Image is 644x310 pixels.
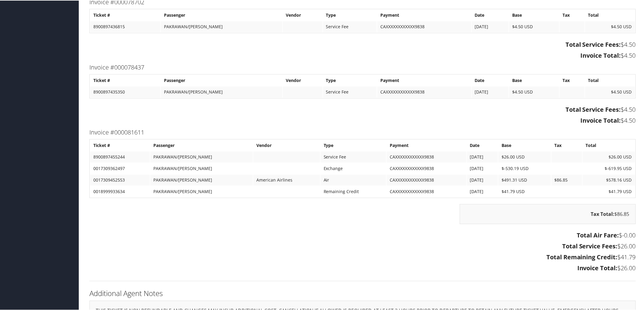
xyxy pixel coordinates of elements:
[577,230,619,239] strong: Total Air Fare:
[161,86,282,97] td: PAKRAWAN/[PERSON_NAME]
[323,86,377,97] td: Service Fee
[387,162,466,173] td: CAXXXXXXXXXXXX9838
[150,162,253,173] td: PAKRAWAN/[PERSON_NAME]
[566,105,621,113] strong: Total Service Fees:
[581,116,621,124] strong: Invoice Total:
[377,21,471,32] td: CAXXXXXXXXXXXX9838
[499,151,551,162] td: $26.00 USD
[377,74,471,85] th: Payment
[583,162,635,173] td: $-619.95 USD
[546,252,618,261] strong: Total Remaining Credit:
[472,74,509,85] th: Date
[472,21,509,32] td: [DATE]
[467,151,498,162] td: [DATE]
[509,86,559,97] td: $4.50 USD
[591,210,615,217] strong: Tax Total:
[562,241,618,250] strong: Total Service Fees:
[150,139,253,150] th: Passenger
[467,162,498,173] td: [DATE]
[323,21,377,32] td: Service Fee
[161,9,282,20] th: Passenger
[90,151,150,162] td: 8900897455244
[566,40,621,48] strong: Total Service Fees:
[552,174,582,185] td: $86.85
[321,162,386,173] td: Exchange
[472,9,509,20] th: Date
[581,51,621,59] strong: Invoice Total:
[387,139,466,150] th: Payment
[89,105,636,113] h3: $4.50
[89,51,636,59] h3: $4.50
[585,9,635,20] th: Total
[583,174,635,185] td: $578.16 USD
[585,74,635,85] th: Total
[90,174,150,185] td: 0017309452553
[89,128,636,136] h3: Invoice #000081611
[90,162,150,173] td: 0017309362497
[89,40,636,48] h3: $4.50
[323,9,377,20] th: Type
[89,116,636,124] h3: $4.50
[387,151,466,162] td: CAXXXXXXXXXXXX9838
[585,21,635,32] td: $4.50 USD
[472,86,509,97] td: [DATE]
[583,186,635,196] td: $41.79 USD
[499,162,551,173] td: $-530.19 USD
[560,9,585,20] th: Tax
[583,151,635,162] td: $26.00 USD
[377,9,471,20] th: Payment
[89,241,636,250] h3: $26.00
[387,186,466,196] td: CAXXXXXXXXXXXX9838
[321,186,386,196] td: Remaining Credit
[283,74,322,85] th: Vendor
[89,263,636,272] h3: $26.00
[90,9,160,20] th: Ticket #
[321,139,386,150] th: Type
[583,139,635,150] th: Total
[89,230,636,239] h3: $-0.00
[321,151,386,162] td: Service Fee
[89,252,636,261] h3: $41.79
[499,139,551,150] th: Base
[89,288,636,298] h2: Additional Agent Notes
[499,186,551,196] td: $41.79 USD
[161,74,282,85] th: Passenger
[585,86,635,97] td: $4.50 USD
[377,86,471,97] td: CAXXXXXXXXXXXX9838
[150,151,253,162] td: PAKRAWAN/[PERSON_NAME]
[460,203,636,223] div: $86.85
[323,74,377,85] th: Type
[150,174,253,185] td: PAKRAWAN/[PERSON_NAME]
[253,139,320,150] th: Vendor
[509,9,559,20] th: Base
[321,174,386,185] td: Air
[161,21,282,32] td: PAKRAWAN/[PERSON_NAME]
[90,86,160,97] td: 8900897435350
[90,21,160,32] td: 8900897436815
[499,174,551,185] td: $491.31 USD
[509,21,559,32] td: $4.50 USD
[387,174,466,185] td: CAXXXXXXXXXXXX9838
[560,74,585,85] th: Tax
[150,186,253,196] td: PAKRAWAN/[PERSON_NAME]
[467,139,498,150] th: Date
[90,186,150,196] td: 0018999933634
[90,74,160,85] th: Ticket #
[253,174,320,185] td: American Airlines
[90,139,150,150] th: Ticket #
[467,186,498,196] td: [DATE]
[283,9,322,20] th: Vendor
[467,174,498,185] td: [DATE]
[509,74,559,85] th: Base
[552,139,582,150] th: Tax
[577,263,618,271] strong: Invoice Total:
[89,63,636,71] h3: Invoice #000078437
